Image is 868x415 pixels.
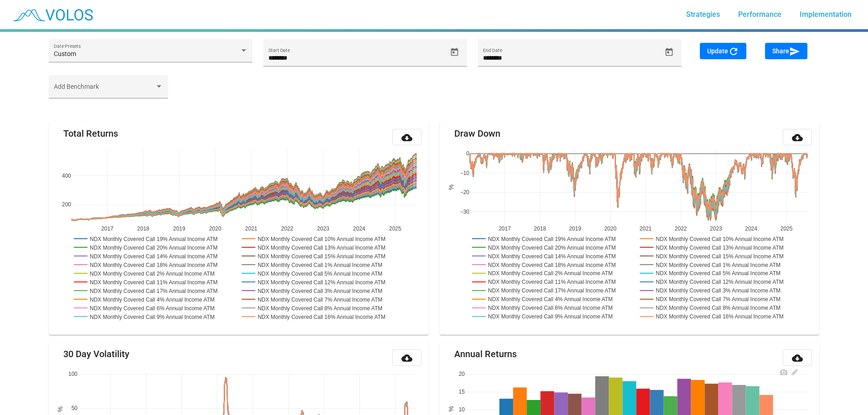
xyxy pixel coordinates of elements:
[661,44,677,60] button: Open calendar
[454,349,517,359] mat-card-title: Annual Returns
[792,132,803,143] mat-icon: cloud_download
[738,10,781,19] span: Performance
[800,10,852,19] span: Implementation
[686,10,720,19] span: Strategies
[765,43,807,59] button: Share
[7,3,98,26] img: blue_transparent.png
[792,6,859,23] a: Implementation
[63,129,118,138] mat-card-title: Total Returns
[772,47,800,55] span: Share
[54,50,76,57] span: Custom
[789,46,800,57] mat-icon: send
[401,353,412,364] mat-icon: cloud_download
[707,47,739,55] span: Update
[447,44,462,60] button: Open calendar
[401,132,412,143] mat-icon: cloud_download
[454,129,500,138] mat-card-title: Draw Down
[792,353,803,364] mat-icon: cloud_download
[700,43,746,59] button: Update
[63,349,129,359] mat-card-title: 30 Day Volatility
[731,6,789,23] a: Performance
[728,46,739,57] mat-icon: refresh
[679,6,727,23] a: Strategies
